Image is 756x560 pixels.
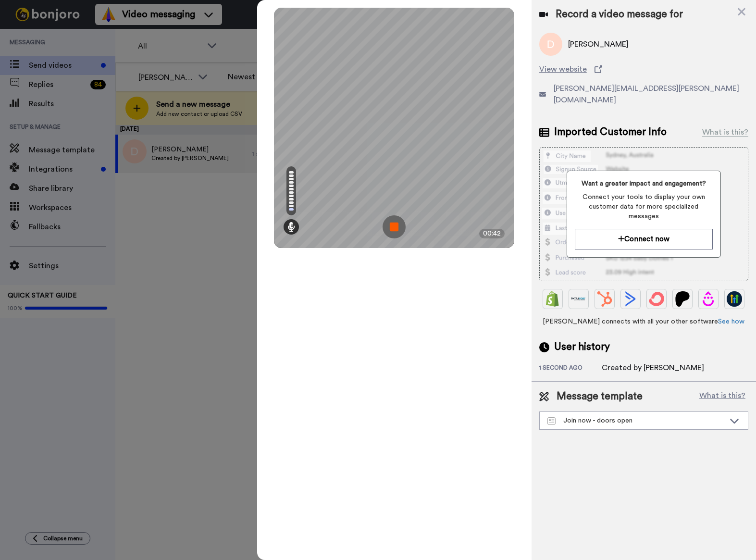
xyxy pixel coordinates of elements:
[557,389,643,404] span: Message template
[675,291,690,307] img: Patreon
[539,63,587,75] span: View website
[479,229,505,238] div: 00:42
[575,192,713,221] span: Connect your tools to display your own customer data for more specialized messages
[696,389,748,404] button: What is this?
[702,126,748,138] div: What is this?
[575,179,713,188] span: Want a greater impact and engagement?
[623,291,638,307] img: ActiveCampaign
[649,291,664,307] img: ConvertKit
[383,215,406,238] img: ic_record_stop.svg
[571,291,586,307] img: Ontraport
[547,417,556,425] img: Message-temps.svg
[718,318,744,325] a: See how
[545,291,560,307] img: Shopify
[547,416,725,425] div: Join now - doors open
[701,291,716,307] img: Drip
[539,317,748,326] span: [PERSON_NAME] connects with all your other software
[539,364,602,373] div: 1 second ago
[554,340,610,354] span: User history
[602,362,704,373] div: Created by [PERSON_NAME]
[575,229,713,249] button: Connect now
[727,291,742,307] img: GoHighLevel
[554,83,748,106] span: [PERSON_NAME][EMAIL_ADDRESS][PERSON_NAME][DOMAIN_NAME]
[539,63,748,75] a: View website
[554,125,667,139] span: Imported Customer Info
[597,291,612,307] img: Hubspot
